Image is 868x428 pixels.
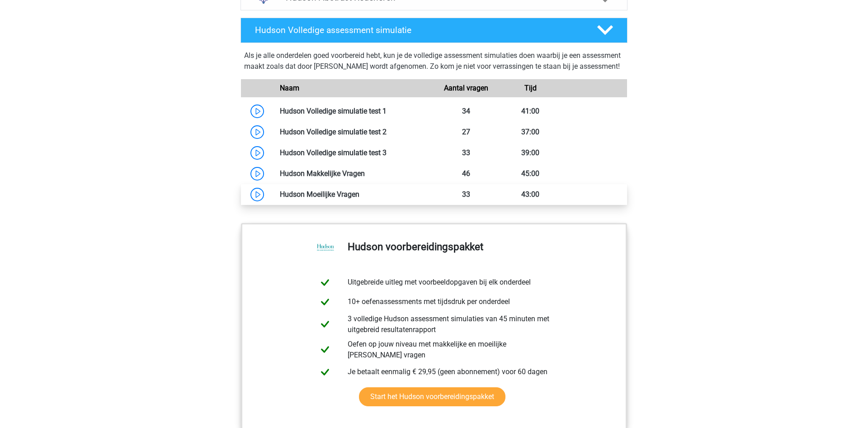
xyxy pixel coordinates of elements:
[273,83,434,94] div: Naam
[237,18,631,43] a: Hudson Volledige assessment simulatie
[498,83,562,94] div: Tijd
[434,83,498,94] div: Aantal vragen
[273,189,434,200] div: Hudson Moeilijke Vragen
[273,127,434,138] div: Hudson Volledige simulatie test 2
[273,106,434,117] div: Hudson Volledige simulatie test 1
[244,50,624,76] div: Als je alle onderdelen goed voorbereid hebt, kun je de volledige assessment simulaties doen waarb...
[255,25,582,35] h4: Hudson Volledige assessment simulatie
[359,387,505,406] a: Start het Hudson voorbereidingspakket
[273,168,434,179] div: Hudson Makkelijke Vragen
[273,147,434,158] div: Hudson Volledige simulatie test 3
